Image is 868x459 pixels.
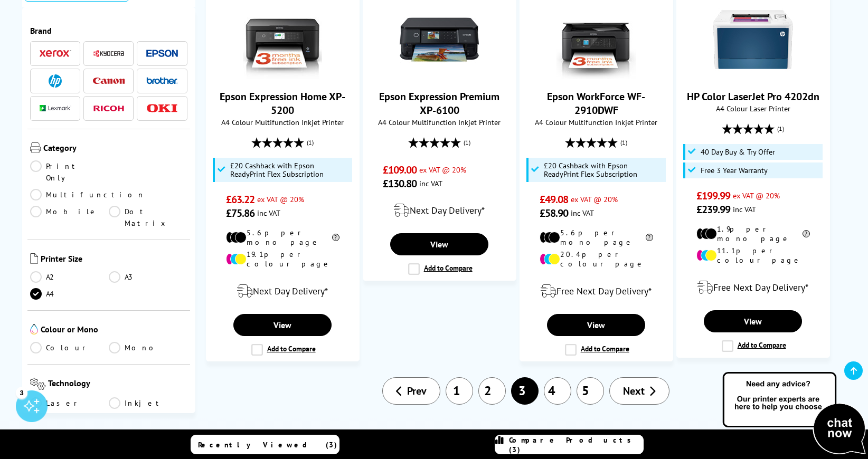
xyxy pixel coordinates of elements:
[620,132,627,152] span: (1)
[307,132,314,152] span: (1)
[230,161,350,178] span: £20 Cashback with Epson ReadyPrint Flex Subscription
[233,314,332,336] a: View
[146,104,178,113] img: OKI
[400,71,479,81] a: Epson Expression Premium XP-6100
[93,106,125,111] img: Ricoh
[623,384,645,398] span: Next
[565,344,629,356] label: Add to Compare
[556,71,636,81] a: Epson WorkForce WF-2910DWF
[696,203,731,216] span: £239.99
[109,397,187,409] a: Inkjet
[379,90,499,117] a: Epson Expression Premium XP-6100
[30,25,187,36] span: Brand
[30,206,109,229] a: Mobile
[40,74,71,88] a: HP
[43,142,187,155] span: Category
[446,377,473,405] a: 1
[696,246,810,265] li: 11.1p per colour page
[146,47,178,60] a: Epson
[41,324,187,337] span: Colour or Mono
[722,340,786,352] label: Add to Compare
[383,163,417,177] span: £109.00
[696,189,731,203] span: £199.99
[30,142,41,153] img: Category
[609,377,669,405] a: Next
[382,377,440,405] a: Prev
[464,132,470,152] span: (1)
[777,119,784,139] span: (1)
[40,50,71,57] img: Xerox
[547,90,645,117] a: Epson WorkForce WF-2910DWF
[419,165,466,175] span: ex VAT @ 20%
[41,253,187,266] span: Printer Size
[687,90,819,103] a: HP Color LaserJet Pro 4202dn
[220,90,345,117] a: Epson Expression Home XP-5200
[30,324,38,334] img: Colour or Mono
[30,253,38,264] img: Printer Size
[571,208,594,218] span: inc VAT
[226,206,255,220] span: £75.86
[540,193,569,206] span: £49.08
[109,271,187,283] a: A3
[733,190,780,200] span: ex VAT @ 20%
[257,194,304,204] span: ex VAT @ 20%
[40,102,71,115] a: Lexmark
[577,377,604,405] a: 5
[93,74,125,88] a: Canon
[369,196,511,225] div: modal_delivery
[30,288,109,300] a: A4
[257,208,280,218] span: inc VAT
[704,310,802,332] a: View
[212,276,354,306] div: modal_delivery
[30,271,109,283] a: A2
[191,435,339,454] a: Recently Viewed (3)
[419,178,442,188] span: inc VAT
[30,378,45,390] img: Technology
[540,250,653,269] li: 20.4p per colour page
[509,435,643,454] span: Compare Products (3)
[544,377,571,405] a: 4
[407,384,427,398] span: Prev
[30,397,109,409] a: Laser
[48,378,187,392] span: Technology
[93,50,125,58] img: Kyocera
[146,50,178,58] img: Epson
[495,435,644,454] a: Compare Products (3)
[198,440,337,450] span: Recently Viewed (3)
[547,314,645,336] a: View
[525,117,667,127] span: A4 Colour Multifunction Inkjet Printer
[212,117,354,127] span: A4 Colour Multifunction Inkjet Printer
[390,233,488,255] a: View
[40,105,71,111] img: Lexmark
[226,228,339,247] li: 5.6p per mono page
[720,370,868,457] img: Open Live Chat window
[109,342,187,353] a: Mono
[696,224,810,243] li: 1.9p per mono page
[251,344,316,356] label: Add to Compare
[30,189,145,200] a: Multifunction
[701,148,775,156] span: 40 Day Buy & Try Offer
[109,206,187,229] a: Dot Matrix
[713,71,792,81] a: HP Color LaserJet Pro 4202dn
[701,166,768,175] span: Free 3 Year Warranty
[478,377,506,405] a: 2
[226,193,255,206] span: £63.22
[540,206,569,220] span: £58.90
[243,71,322,81] a: Epson Expression Home XP-5200
[37,426,830,443] h2: Why buy from us?
[93,47,125,60] a: Kyocera
[540,228,653,247] li: 5.6p per mono page
[49,74,62,88] img: HP
[369,117,511,127] span: A4 Colour Multifunction Inkjet Printer
[40,47,71,60] a: Xerox
[571,194,618,204] span: ex VAT @ 20%
[408,263,473,275] label: Add to Compare
[93,102,125,115] a: Ricoh
[226,250,339,269] li: 19.1p per colour page
[146,102,178,115] a: OKI
[30,342,109,353] a: Colour
[682,273,824,302] div: modal_delivery
[682,103,824,113] span: A4 Colour Laser Printer
[93,78,125,84] img: Canon
[733,204,756,214] span: inc VAT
